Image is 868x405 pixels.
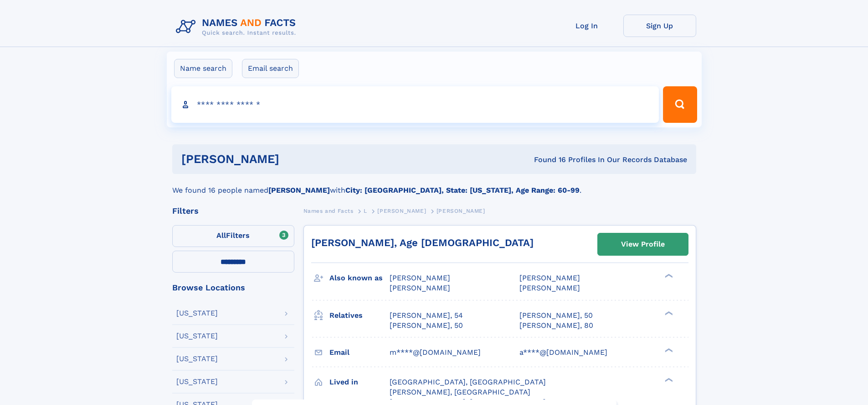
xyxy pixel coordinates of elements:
[364,205,367,216] a: L
[598,233,688,255] a: View Profile
[176,378,218,385] div: [US_STATE]
[176,310,218,317] div: [US_STATE]
[377,205,426,216] a: [PERSON_NAME]
[390,321,463,331] a: [PERSON_NAME], 50
[172,225,294,247] label: Filters
[364,208,367,214] span: L
[172,174,696,196] div: We found 16 people named with .
[406,155,687,165] div: Found 16 Profiles In Our Records Database
[623,15,696,37] a: Sign Up
[519,284,580,292] span: [PERSON_NAME]
[181,153,407,165] h1: [PERSON_NAME]
[663,273,673,279] div: ❯
[519,321,593,331] a: [PERSON_NAME], 80
[171,86,659,123] input: search input
[519,310,593,321] a: [PERSON_NAME], 50
[390,310,463,321] a: [PERSON_NAME], 54
[172,15,303,39] img: Logo Names and Facts
[174,59,232,78] label: Name search
[329,308,390,323] h3: Relatives
[329,270,390,286] h3: Also known as
[663,377,673,383] div: ❯
[390,378,546,386] span: [GEOGRAPHIC_DATA], [GEOGRAPHIC_DATA]
[311,237,534,248] a: [PERSON_NAME], Age [DEMOGRAPHIC_DATA]
[345,186,580,195] b: City: [GEOGRAPHIC_DATA], State: [US_STATE], Age Range: 60-99
[216,231,226,240] span: All
[172,284,294,292] div: Browse Locations
[329,345,390,360] h3: Email
[550,15,623,37] a: Log In
[663,347,673,353] div: ❯
[303,205,354,216] a: Names and Facts
[172,207,294,215] div: Filters
[390,284,450,292] span: [PERSON_NAME]
[621,234,665,255] div: View Profile
[437,208,485,214] span: [PERSON_NAME]
[329,374,390,390] h3: Lived in
[242,59,299,78] label: Email search
[268,186,330,195] b: [PERSON_NAME]
[519,274,580,282] span: [PERSON_NAME]
[377,208,426,214] span: [PERSON_NAME]
[663,86,697,123] button: Search Button
[176,332,218,340] div: [US_STATE]
[390,388,530,396] span: [PERSON_NAME], [GEOGRAPHIC_DATA]
[663,310,673,316] div: ❯
[390,274,450,282] span: [PERSON_NAME]
[176,355,218,363] div: [US_STATE]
